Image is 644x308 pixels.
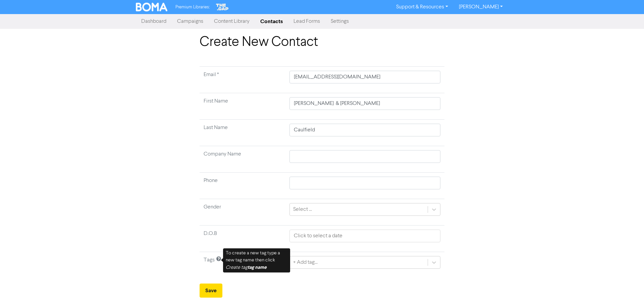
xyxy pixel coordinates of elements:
td: Phone [200,173,285,199]
iframe: Chat Widget [610,276,644,308]
td: Tags [200,252,285,279]
td: Required [200,67,285,93]
td: First Name [200,93,285,120]
a: Dashboard [136,15,172,28]
img: BOMA Logo [136,3,167,11]
a: Lead Forms [288,15,325,28]
a: Contacts [255,15,288,28]
a: Support & Resources [391,2,453,12]
div: + Add tag... [293,258,318,266]
input: Click to select a date [289,230,440,242]
span: Premium Libraries: [175,5,210,9]
td: D.O.B [200,226,285,252]
div: Select ... [293,205,312,213]
a: [PERSON_NAME] [453,2,508,12]
td: Gender [200,199,285,226]
h1: Create New Contact [200,34,444,50]
a: Settings [325,15,354,28]
div: To create a new tag type a new tag name then click [223,248,290,272]
a: Content Library [209,15,255,28]
td: Last Name [200,120,285,146]
button: Save [200,284,222,298]
a: Campaigns [172,15,209,28]
i: Create tag [226,265,267,270]
img: The Gap [215,3,230,11]
td: Company Name [200,146,285,173]
b: tag name [248,264,267,270]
